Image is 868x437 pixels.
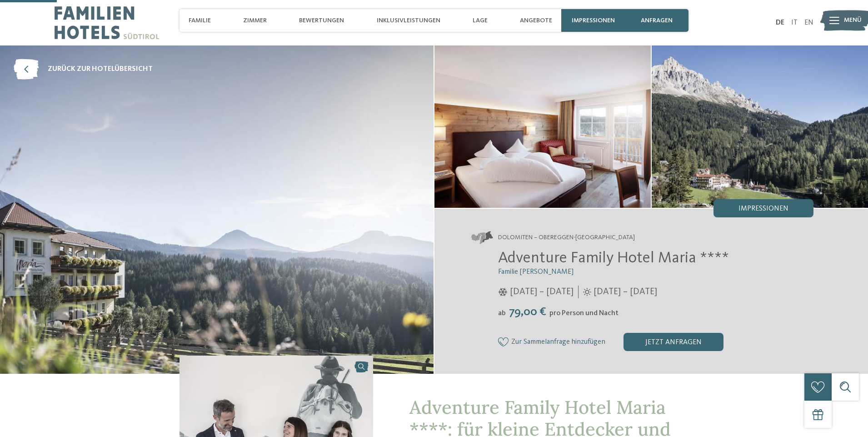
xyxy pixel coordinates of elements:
i: Öffnungszeiten im Sommer [583,288,591,296]
img: Das Familienhotel in Obereggen für Entdecker [652,45,868,208]
a: IT [791,19,798,26]
a: zurück zur Hotelübersicht [14,59,153,80]
a: DE [776,19,784,26]
span: ab [498,310,506,317]
span: 79,00 € [507,306,549,318]
a: EN [804,19,813,26]
span: Impressionen [738,205,788,212]
span: [DATE] – [DATE] [510,286,574,298]
span: [DATE] – [DATE] [594,286,657,298]
span: zurück zur Hotelübersicht [48,64,153,74]
i: Öffnungszeiten im Winter [498,288,508,296]
span: Adventure Family Hotel Maria **** [498,250,729,266]
img: Das Familienhotel in Obereggen für Entdecker [434,45,651,208]
div: jetzt anfragen [624,333,723,351]
span: pro Person und Nacht [549,310,619,317]
span: Menü [844,16,862,25]
span: Zur Sammelanfrage hinzufügen [511,338,605,347]
span: Familie [PERSON_NAME] [498,268,574,276]
span: Dolomiten – Obereggen-[GEOGRAPHIC_DATA] [498,233,635,242]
